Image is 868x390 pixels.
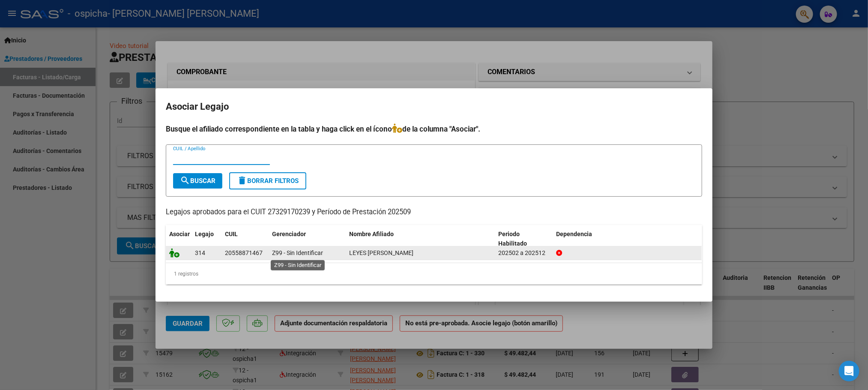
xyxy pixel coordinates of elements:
span: 314 [195,249,205,256]
div: Open Intercom Messenger [839,361,859,381]
mat-icon: search [180,175,190,186]
datatable-header-cell: CUIL [221,225,269,253]
span: Buscar [180,177,216,185]
span: LEYES LIAM IRENEO [349,249,413,256]
div: 1 registros [166,263,702,285]
button: Borrar Filtros [229,172,306,189]
h2: Asociar Legajo [166,99,702,115]
span: Periodo Habilitado [498,231,527,247]
datatable-header-cell: Asociar [166,225,192,253]
datatable-header-cell: Gerenciador [269,225,346,253]
datatable-header-cell: Legajo [192,225,221,253]
div: 20558871467 [225,248,263,258]
span: Gerenciador [272,231,306,237]
p: Legajos aprobados para el CUIT 27329170239 y Período de Prestación 202509 [166,207,702,218]
span: Legajo [195,231,214,237]
datatable-header-cell: Periodo Habilitado [495,225,553,253]
div: 202502 a 202512 [498,248,549,258]
mat-icon: delete [237,175,247,186]
span: Z99 - Sin Identificar [272,249,323,256]
span: Nombre Afiliado [349,231,394,237]
datatable-header-cell: Nombre Afiliado [346,225,495,253]
span: Borrar Filtros [237,177,299,185]
span: Dependencia [556,231,592,237]
span: CUIL [225,231,238,237]
span: Asociar [169,231,190,237]
datatable-header-cell: Dependencia [553,225,702,253]
h4: Busque el afiliado correspondiente en la tabla y haga click en el ícono de la columna "Asociar". [166,123,702,135]
button: Buscar [173,173,222,189]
